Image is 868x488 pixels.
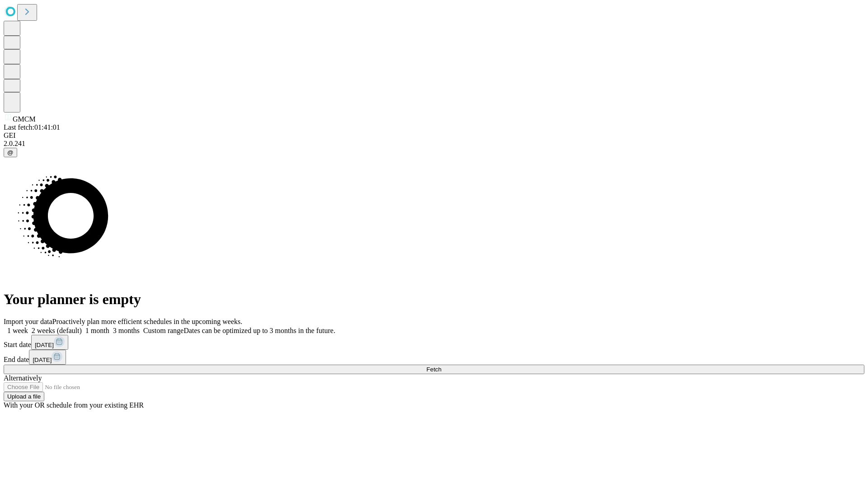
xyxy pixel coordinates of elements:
[4,318,52,325] span: Import your data
[4,291,864,308] h1: Your planner is empty
[143,327,184,334] span: Custom range
[4,123,60,131] span: Last fetch: 01:41:01
[113,327,140,334] span: 3 months
[4,350,864,365] div: End date
[4,401,144,409] span: With your OR schedule from your existing EHR
[4,131,864,140] div: GEI
[4,148,17,157] button: @
[7,149,14,156] span: @
[4,392,44,401] button: Upload a file
[184,327,335,334] span: Dates can be optimized up to 3 months in the future.
[32,327,82,334] span: 2 weeks (default)
[4,335,864,350] div: Start date
[85,327,109,334] span: 1 month
[35,342,54,348] span: [DATE]
[13,115,36,123] span: GMCM
[426,366,441,373] span: Fetch
[4,374,42,382] span: Alternatively
[4,365,864,374] button: Fetch
[7,327,28,334] span: 1 week
[33,357,52,363] span: [DATE]
[31,335,68,350] button: [DATE]
[4,140,864,148] div: 2.0.241
[29,350,66,365] button: [DATE]
[52,318,242,325] span: Proactively plan more efficient schedules in the upcoming weeks.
